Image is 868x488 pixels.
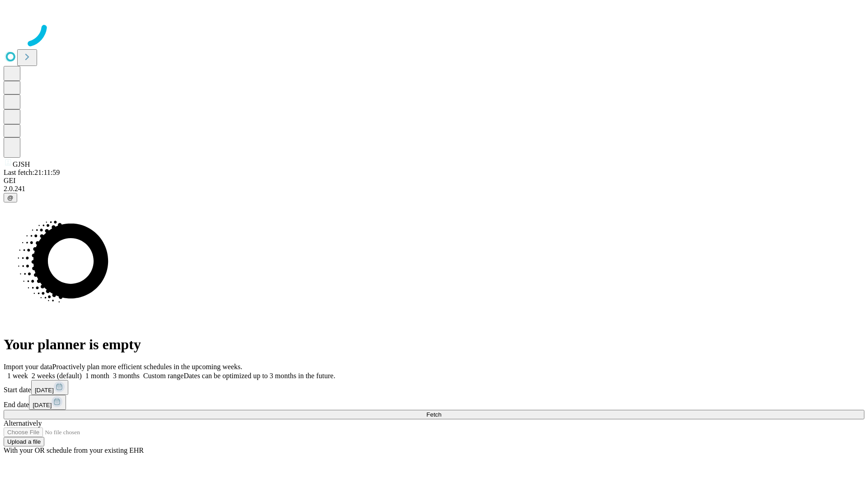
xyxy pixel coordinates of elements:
[33,402,52,408] span: [DATE]
[184,372,335,380] span: Dates can be optimized up to 3 months in the future.
[29,395,66,410] button: [DATE]
[35,387,54,394] span: [DATE]
[31,380,68,395] button: [DATE]
[4,193,17,202] button: @
[13,160,30,168] span: GJSH
[4,446,144,454] span: With your OR schedule from your existing EHR
[4,410,864,419] button: Fetch
[4,437,44,446] button: Upload a file
[143,372,184,380] span: Custom range
[7,194,14,201] span: @
[4,419,42,427] span: Alternatively
[113,372,140,380] span: 3 months
[4,185,864,193] div: 2.0.241
[85,372,109,380] span: 1 month
[52,363,242,371] span: Proactively plan more efficient schedules in the upcoming weeks.
[4,380,864,395] div: Start date
[4,395,864,410] div: End date
[32,372,82,380] span: 2 weeks (default)
[4,363,52,371] span: Import your data
[4,336,864,353] h1: Your planner is empty
[7,372,28,380] span: 1 week
[426,411,441,418] span: Fetch
[4,177,864,185] div: GEI
[4,169,60,176] span: Last fetch: 21:11:59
